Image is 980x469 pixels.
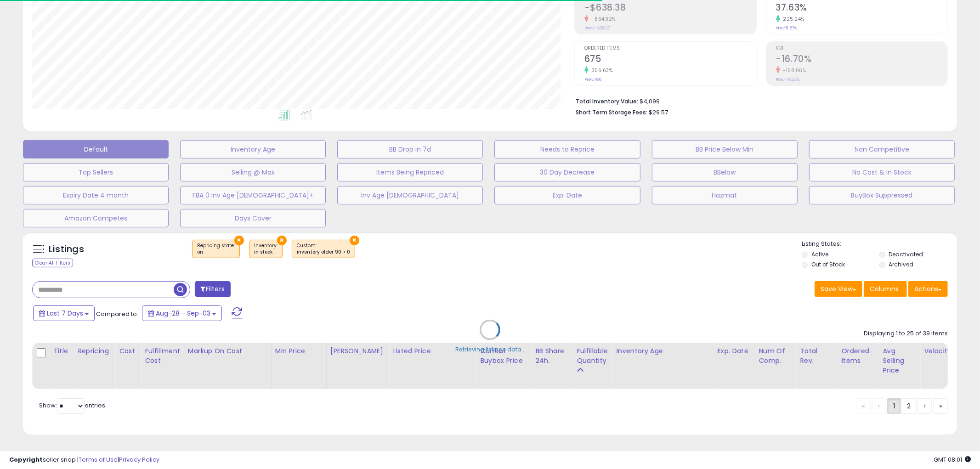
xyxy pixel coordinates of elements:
[776,2,947,15] h2: 37.63%
[584,46,756,51] span: Ordered Items
[652,186,798,204] button: Hazmat
[809,140,955,158] button: Non Competitive
[337,163,483,181] button: Items Being Repriced
[180,186,326,204] button: FBA 0 Inv Age [DEMOGRAPHIC_DATA]+
[180,163,326,181] button: Selling @ Max
[584,54,756,66] h2: 675
[776,54,947,66] h2: -16.70%
[23,186,169,204] button: Expiry Date 4 month
[934,455,971,464] span: 2025-09-11 08:01 GMT
[456,346,525,354] div: Retrieving listings data..
[79,455,118,464] a: Terms of Use
[776,77,800,82] small: Prev: -6.23%
[776,46,947,51] span: ROI
[780,16,805,23] small: 225.24%
[780,67,806,74] small: -168.06%
[23,209,169,227] button: Amazon Competes
[576,97,638,105] b: Total Inventory Value:
[180,209,326,227] button: Days Cover
[809,186,955,204] button: BuyBox Suppressed
[494,140,640,158] button: Needs to Reprice
[584,25,611,31] small: Prev: -$66.20
[652,140,798,158] button: BB Price Below Min
[809,163,955,181] button: No Cost & In Stock
[119,455,159,464] a: Privacy Policy
[494,186,640,204] button: Exp. Date
[776,25,798,31] small: Prev: 11.57%
[652,163,798,181] button: BBelow
[9,456,159,464] div: seller snap | |
[649,108,668,117] span: $29.57
[576,95,941,106] li: $4,099
[584,77,601,82] small: Prev: 166
[494,163,640,181] button: 30 Day Decrease
[337,140,483,158] button: BB Drop in 7d
[576,108,647,116] b: Short Term Storage Fees:
[589,67,613,74] small: 306.63%
[589,16,616,23] small: -864.32%
[23,140,169,158] button: Default
[337,186,483,204] button: Inv Age [DEMOGRAPHIC_DATA]
[180,140,326,158] button: Inventory Age
[9,455,43,464] strong: Copyright
[23,163,169,181] button: Top Sellers
[584,2,756,15] h2: -$638.38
